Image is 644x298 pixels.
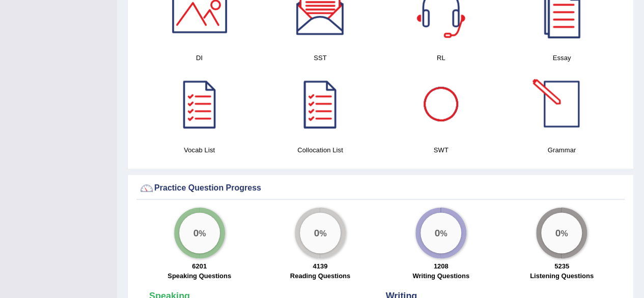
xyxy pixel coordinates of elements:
big: 0 [314,227,319,238]
h4: Grammar [507,145,617,155]
big: 0 [435,227,440,238]
div: % [541,212,582,253]
big: 0 [555,227,561,238]
div: % [179,212,220,253]
div: % [300,212,341,253]
h4: Vocab List [144,145,255,155]
label: Writing Questions [412,271,469,281]
label: Listening Questions [530,271,594,281]
strong: 4139 [313,262,327,270]
strong: 5235 [554,262,569,270]
h4: RL [386,52,496,63]
h4: SST [265,52,375,63]
h4: SWT [386,145,496,155]
h4: Essay [507,52,617,63]
div: Practice Question Progress [139,180,622,196]
h4: Collocation List [265,145,375,155]
div: % [421,212,461,253]
label: Reading Questions [290,271,350,281]
strong: 6201 [192,262,207,270]
strong: 1208 [434,262,449,270]
label: Speaking Questions [167,271,231,281]
h4: DI [144,52,255,63]
big: 0 [193,227,199,238]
